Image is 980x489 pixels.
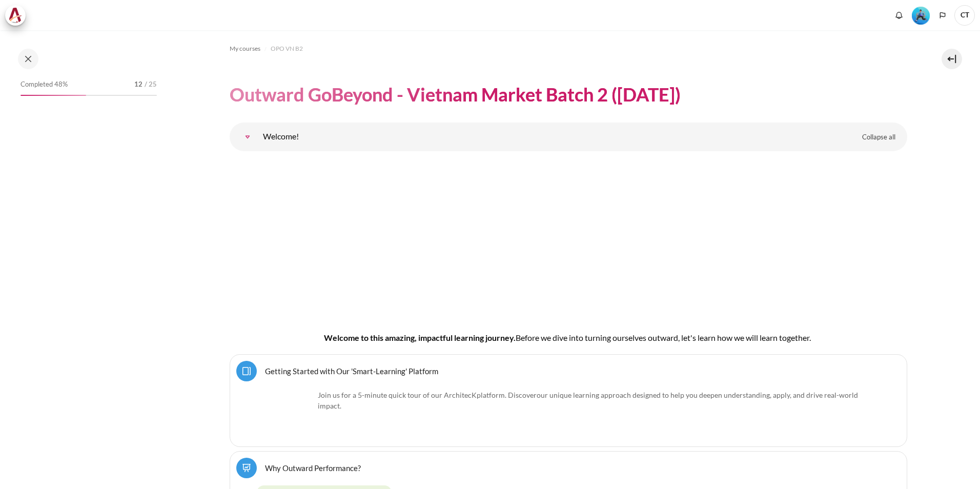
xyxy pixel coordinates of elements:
[912,6,930,25] div: Level #3
[230,83,681,107] h1: Outward GoBeyond - Vietnam Market Batch 2 ([DATE])
[854,129,903,146] a: Collapse all
[134,79,142,90] span: 12
[318,391,858,410] span: .
[521,333,811,342] span: efore we dive into turning ourselves outward, let's learn how we will learn together.
[263,390,314,440] img: platform logo
[271,44,303,53] span: OPO VN B2
[265,463,361,473] a: Why Outward Performance?
[145,79,157,90] span: / 25
[862,132,895,142] span: Collapse all
[263,390,874,411] p: Join us for a 5-minute quick tour of our ArchitecK platform. Discover
[891,8,907,23] div: Show notification window with no new notifications
[8,8,23,23] img: Architeck
[21,95,86,96] div: 48%
[230,43,260,55] a: My courses
[5,5,31,26] a: Architeck Architeck
[954,5,975,26] a: User menu
[21,79,68,90] span: Completed 48%
[318,391,858,410] span: our unique learning approach designed to help you deepen understanding, apply, and drive real-wor...
[230,44,260,53] span: My courses
[271,43,303,55] a: OPO VN B2
[516,333,521,342] span: B
[237,127,258,147] a: Welcome!
[230,40,907,57] nav: Navigation bar
[954,5,975,26] span: CT
[908,6,934,25] a: Level #3
[912,7,930,25] img: Level #3
[265,366,438,376] a: Getting Started with Our 'Smart-Learning' Platform
[262,332,874,344] h4: Welcome to this amazing, impactful learning journey.
[935,8,950,23] button: Languages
